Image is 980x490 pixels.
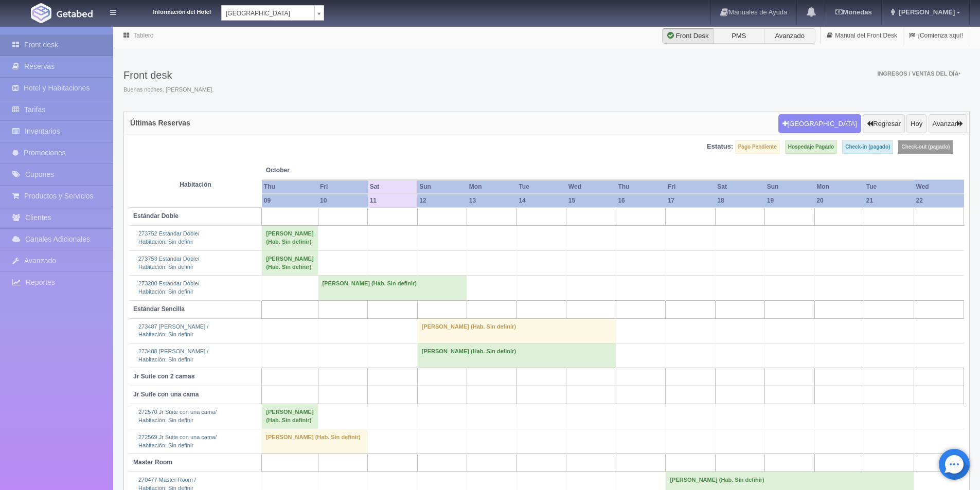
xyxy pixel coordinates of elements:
[929,114,967,134] button: Avanzar
[417,194,467,208] th: 12
[914,180,964,194] th: Wed
[864,194,914,208] th: 21
[138,280,200,295] a: 273200 Estándar Doble/Habitación: Sin definir
[765,180,815,194] th: Sun
[814,180,864,194] th: Mon
[138,230,200,245] a: 273752 Estándar Doble/Habitación: Sin definir
[138,256,200,270] a: 273753 Estándar Doble/Habitación: Sin definir
[318,194,368,208] th: 10
[835,8,871,16] b: Monedas
[123,86,213,94] span: Buenas noches, [PERSON_NAME].
[129,5,211,16] dt: Información del Hotel
[735,140,780,154] label: Pago Pendiente
[133,212,179,220] b: Estándar Doble
[662,28,714,44] label: Front Desk
[417,180,467,194] th: Sun
[666,194,715,208] th: 17
[842,140,893,154] label: Check-in (pagado)
[133,32,153,39] a: Tablero
[765,194,815,208] th: 19
[877,70,960,77] span: Ingresos / Ventas del día
[764,28,815,44] label: Avanzado
[138,409,217,423] a: 272570 Jr Suite con una cama/Habitación: Sin definir
[821,26,903,46] a: Manual del Front Desk
[138,348,208,362] a: 273488 [PERSON_NAME] /Habitación: Sin definir
[616,194,666,208] th: 16
[262,194,318,208] th: 09
[814,194,864,208] th: 20
[226,6,310,21] span: [GEOGRAPHIC_DATA]
[262,429,368,453] td: [PERSON_NAME] (Hab. Sin definir)
[368,180,418,194] th: Sat
[133,373,194,380] b: Jr Suite con 2 camas
[417,318,616,343] td: [PERSON_NAME] (Hab. Sin definir)
[31,3,51,23] img: Getabed
[467,194,517,208] th: 13
[898,140,953,154] label: Check-out (pagado)
[715,194,764,208] th: 18
[57,10,93,17] img: Getabed
[707,142,733,152] label: Estatus:
[130,119,190,127] h4: Últimas Reservas
[180,181,211,188] strong: Habitación
[903,26,969,46] a: ¡Comienza aquí!
[138,434,217,448] a: 272569 Jr Suite con una cama/Habitación: Sin definir
[906,114,926,134] button: Hoy
[566,194,616,208] th: 15
[516,180,566,194] th: Tue
[368,194,418,208] th: 11
[221,5,324,21] a: [GEOGRAPHIC_DATA]
[417,343,616,368] td: [PERSON_NAME] (Hab. Sin definir)
[266,166,364,175] span: October
[616,180,666,194] th: Thu
[138,323,208,338] a: 273487 [PERSON_NAME] /Habitación: Sin definir
[713,28,764,44] label: PMS
[566,180,616,194] th: Wed
[896,8,955,16] span: [PERSON_NAME]
[516,194,566,208] th: 14
[715,180,764,194] th: Sat
[133,391,199,398] b: Jr Suite con una cama
[133,305,185,313] b: Estándar Sencilla
[262,226,318,250] td: [PERSON_NAME] (Hab. Sin definir)
[262,250,318,275] td: [PERSON_NAME] (Hab. Sin definir)
[863,114,904,134] button: Regresar
[914,194,964,208] th: 22
[467,180,517,194] th: Mon
[666,180,715,194] th: Fri
[778,114,861,134] button: [GEOGRAPHIC_DATA]
[864,180,914,194] th: Tue
[318,180,368,194] th: Fri
[123,69,213,81] h3: Front desk
[262,180,318,194] th: Thu
[133,459,172,466] b: Master Room
[785,140,837,154] label: Hospedaje Pagado
[318,276,467,300] td: [PERSON_NAME] (Hab. Sin definir)
[262,404,318,429] td: [PERSON_NAME] (Hab. Sin definir)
